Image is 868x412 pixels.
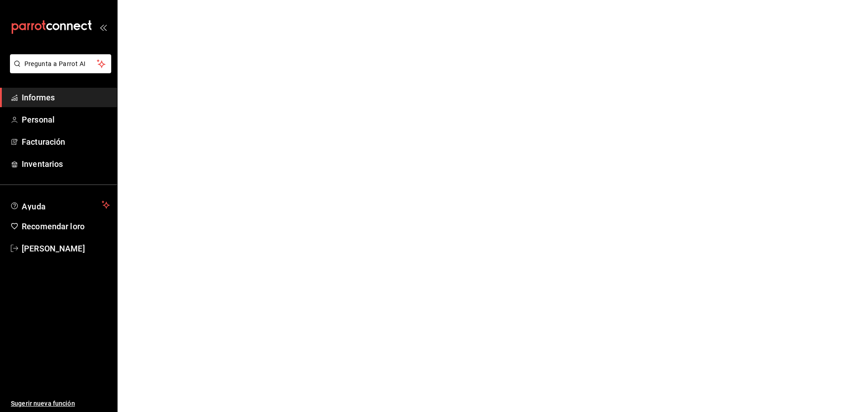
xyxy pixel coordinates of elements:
[24,60,86,67] font: Pregunta a Parrot AI
[11,400,75,407] font: Sugerir nueva función
[22,222,85,231] font: Recomendar loro
[22,159,63,169] font: Inventarios
[10,54,111,73] button: Pregunta a Parrot AI
[22,202,46,211] font: Ayuda
[22,115,55,124] font: Personal
[22,137,65,147] font: Facturación
[99,24,107,31] button: abrir_cajón_menú
[6,66,111,75] a: Pregunta a Parrot AI
[22,244,85,253] font: [PERSON_NAME]
[22,93,55,102] font: Informes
